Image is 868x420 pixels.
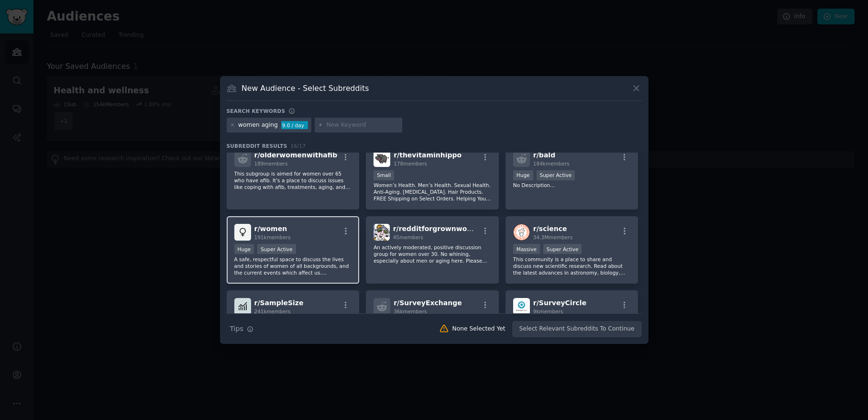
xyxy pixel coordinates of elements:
span: Subreddit Results [227,143,287,149]
p: No Description... [513,182,631,188]
span: 178 members [394,161,427,166]
span: 34.3M members [533,234,572,240]
span: 241k members [254,309,291,314]
span: r/ SurveyExchange [394,299,462,307]
h3: New Audience - Select Subreddits [242,83,369,93]
p: This community is a place to share and discuss new scientific research. Read about the latest adv... [513,256,631,276]
img: thevitaminhippo [374,150,390,167]
span: 191k members [254,234,291,240]
img: redditforgrownwomen [374,224,390,241]
p: An actively moderated, positive discussion group for women over 30. No whining, especially about ... [374,244,491,264]
img: SampleSize [234,298,251,315]
span: 45 members [393,234,423,240]
img: SurveyCircle [513,298,530,315]
img: women [234,224,251,241]
div: 9.0 / day [281,121,308,130]
span: r/ SampleSize [254,299,304,307]
span: r/ women [254,225,287,232]
span: 36k members [394,309,427,314]
div: None Selected Yet [452,325,505,333]
img: science [513,224,530,241]
div: Super Active [537,170,575,180]
input: New Keyword [326,121,399,130]
span: r/ redditforgrownwomen [393,225,483,232]
span: r/ science [533,225,567,232]
p: A safe, respectful space to discuss the lives and stories of women of all backgrounds, and the cu... [234,256,352,276]
h3: Search keywords [227,108,286,114]
span: r/ thevitaminhippo [394,151,461,159]
div: Super Active [543,244,582,254]
span: r/ SurveyCircle [533,299,586,307]
span: r/ bald [533,151,555,159]
div: Small [374,170,394,180]
span: 9k members [533,309,563,314]
div: Super Active [257,244,296,254]
div: Huge [234,244,254,254]
span: Tips [230,324,243,334]
span: 184k members [533,161,570,166]
p: This subgroup is aimed for women over 65 who have afib. It's a place to discuss issues like copin... [234,170,352,190]
p: Women’s Health. Men’s Health. Sexual Health. Anti-Aging. [MEDICAL_DATA]. Hair Products. FREE Ship... [374,182,491,202]
div: Massive [513,244,540,254]
div: Huge [513,170,533,180]
span: 189 members [254,161,288,166]
span: 16 / 17 [291,143,306,149]
button: Tips [227,321,257,337]
div: women aging [238,121,278,130]
span: r/ olderwomenwithafib [254,151,338,159]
